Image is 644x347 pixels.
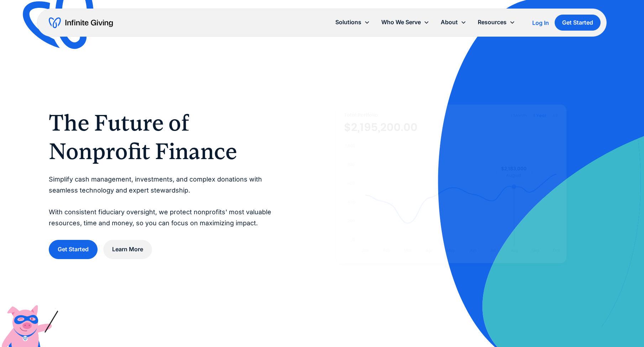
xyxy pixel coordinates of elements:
[441,17,458,27] div: About
[49,174,279,228] p: Simplify cash management, investments, and complex donations with seamless technology and expert ...
[472,15,521,30] div: Resources
[533,19,549,27] a: Log In
[49,240,98,259] a: Get Started
[435,15,472,30] div: About
[336,17,362,27] div: Solutions
[478,17,507,27] div: Resources
[49,17,113,28] a: home
[555,15,601,31] a: Get Started
[103,240,152,259] a: Learn More
[382,17,421,27] div: Who We Serve
[533,20,549,26] div: Log In
[330,15,376,30] div: Solutions
[376,15,435,30] div: Who We Serve
[49,109,279,165] h1: The Future of Nonprofit Finance
[336,104,567,263] img: nonprofit donation platform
